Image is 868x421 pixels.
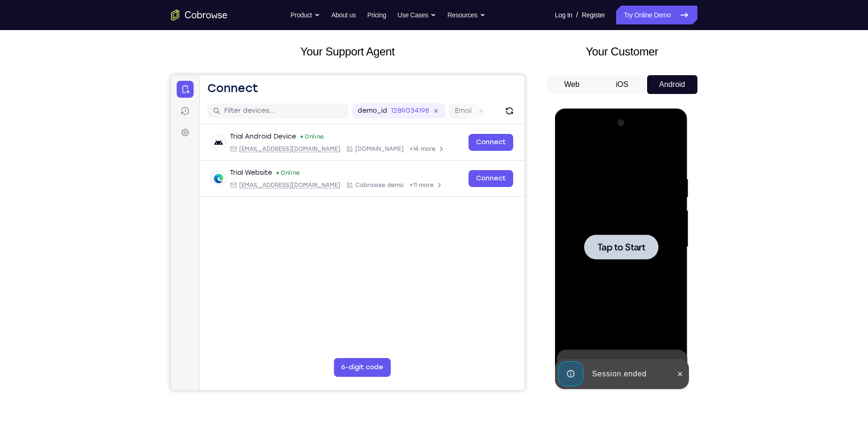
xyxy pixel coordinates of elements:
span: Cobrowse demo [184,106,233,114]
a: Try Online Demo [616,6,697,24]
span: / [576,9,578,21]
a: Pricing [367,6,386,24]
button: Resources [447,6,485,24]
iframe: Agent [171,75,524,390]
button: Use Cases [398,6,436,24]
a: About us [331,6,356,24]
button: Tap to Start [29,126,103,151]
button: Android [647,75,697,94]
h2: Your Support Agent [171,43,524,60]
a: Go to the home page [171,9,227,21]
a: Register [582,6,605,24]
div: Session ended [33,256,116,275]
h2: Your Customer [547,43,697,60]
a: Log In [555,6,572,24]
span: +11 more [238,106,263,114]
button: iOS [597,75,647,94]
span: Tap to Start [42,134,90,143]
button: Web [547,75,597,94]
button: Product [290,6,320,24]
a: Connect [297,95,342,112]
div: App [175,106,233,114]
